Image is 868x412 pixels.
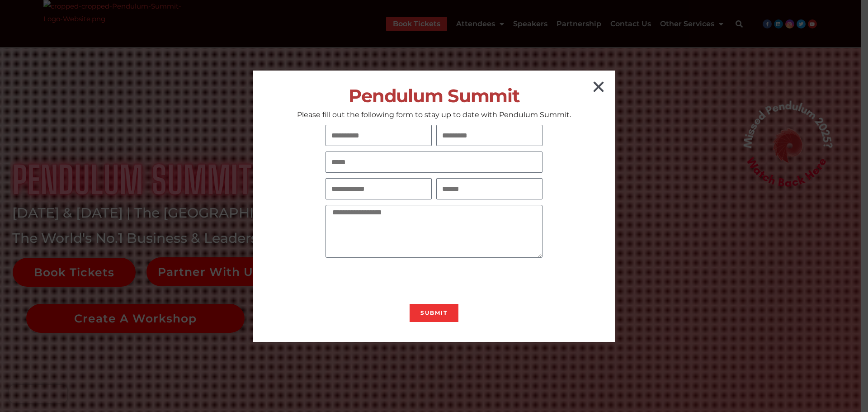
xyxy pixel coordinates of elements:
[325,263,463,298] iframe: reCAPTCHA
[420,310,448,316] span: Submit
[591,80,606,94] a: Close
[253,110,615,119] p: Please fill out the following form to stay up to date with Pendulum Summit.
[253,85,615,106] h2: Pendulum Summit
[410,304,458,322] button: Submit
